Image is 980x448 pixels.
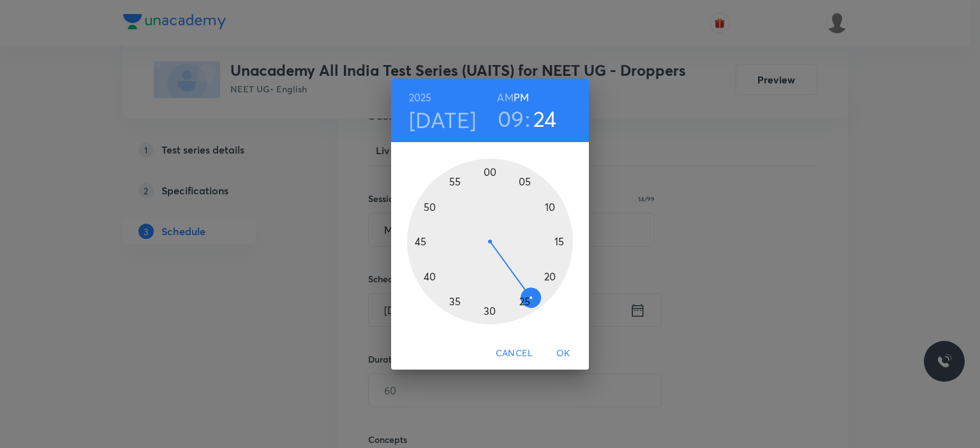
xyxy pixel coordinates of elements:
button: [DATE] [409,106,477,133]
button: AM [497,89,513,106]
button: OK [543,342,584,365]
span: Cancel [496,345,533,361]
button: 09 [498,105,524,132]
button: Cancel [491,342,538,365]
button: 2025 [409,89,432,106]
h3: : [525,105,530,132]
button: PM [514,89,529,106]
span: OK [548,345,579,361]
button: 24 [533,105,557,132]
